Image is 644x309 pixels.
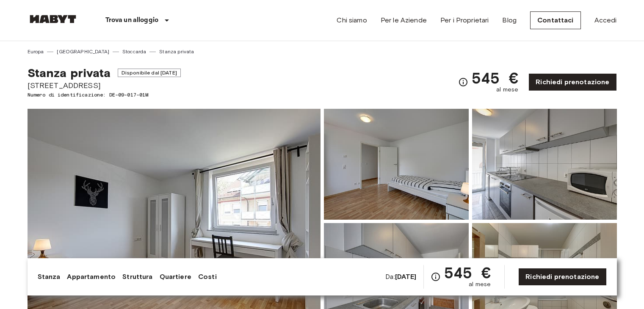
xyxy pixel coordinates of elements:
[28,15,78,23] img: Habyt
[518,268,606,286] a: Richiedi prenotazione
[198,272,217,282] a: Costi
[105,15,159,25] p: Trova un alloggio
[324,109,469,220] img: Picture of unit DE-09-017-01M
[385,272,416,281] span: Da:
[67,272,116,282] a: Appartamento
[472,70,519,86] span: 545 €
[528,73,616,91] a: Richiedi prenotazione
[440,15,489,25] a: Per i Proprietari
[469,280,491,289] span: al mese
[160,272,191,282] a: Quartiere
[28,91,181,99] span: Numero di identificazione: DE-09-017-01M
[118,69,181,77] span: Disponibile dal [DATE]
[496,86,518,94] span: al mese
[530,11,581,29] a: Contattaci
[57,48,109,55] a: [GEOGRAPHIC_DATA]
[159,48,194,55] a: Stanza privata
[28,66,111,80] span: Stanza privata
[431,272,441,282] svg: Verifica i dettagli delle spese nella sezione 'Riassunto dei Costi'. Si prega di notare che gli s...
[122,48,146,55] a: Stoccarda
[395,273,417,281] b: [DATE]
[472,109,617,220] img: Picture of unit DE-09-017-01M
[381,15,427,25] a: Per le Aziende
[38,272,61,282] a: Stanza
[502,15,517,25] a: Blog
[337,15,367,25] a: Chi siamo
[28,48,44,55] a: Europa
[122,272,152,282] a: Struttura
[444,265,491,280] span: 545 €
[458,77,468,87] svg: Verifica i dettagli delle spese nella sezione 'Riassunto dei Costi'. Si prega di notare che gli s...
[28,80,181,91] span: [STREET_ADDRESS]
[594,15,617,25] a: Accedi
